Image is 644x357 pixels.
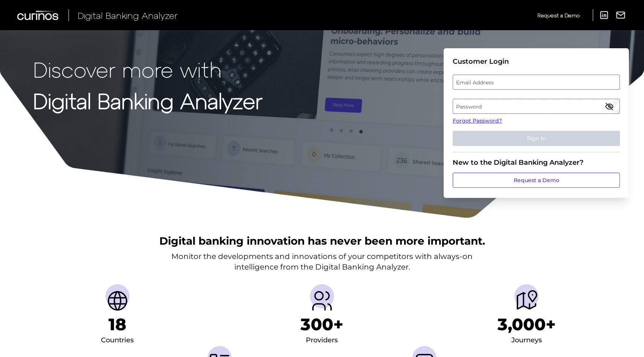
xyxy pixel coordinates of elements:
[78,10,178,21] span: Digital Banking Analyzer
[453,75,619,89] label: Email Address
[306,334,338,346] div: Providers
[453,173,620,188] a: Request a Demo
[453,158,620,167] div: New to the Digital Banking Analyzer?
[171,251,473,272] p: Monitor the developments and innovations of your competitors with always-on intelligence from the...
[159,234,485,248] h2: Digital banking innovation has never been more important.
[108,314,126,334] h1: 18
[33,57,262,81] p: Discover more with
[514,289,539,313] img: Journeys
[453,131,620,146] button: Sign In
[537,9,580,21] a: Request a Demo
[511,334,542,346] div: Journeys
[453,100,619,113] label: Password
[17,11,60,20] img: Curinos
[453,117,620,125] a: Forgot Password?
[301,314,343,334] h1: 300+
[33,88,262,113] strong: Digital Banking Analyzer
[310,289,334,313] img: Providers
[105,289,130,313] img: Countries
[453,57,620,66] div: Customer Login
[497,314,556,334] h1: 3,000+
[101,334,134,346] div: Countries
[537,12,580,18] span: Request a Demo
